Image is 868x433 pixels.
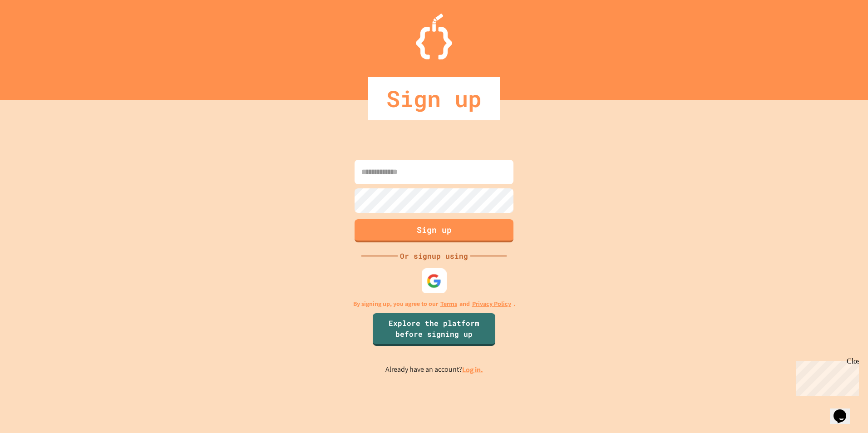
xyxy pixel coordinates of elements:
p: By signing up, you agree to our and . [353,299,515,309]
iframe: chat widget [793,357,859,396]
img: google-icon.svg [427,274,442,289]
a: Log in. [462,365,483,374]
div: Or signup using [398,251,470,261]
button: Sign up [355,219,513,242]
div: Sign up [368,77,500,120]
a: Terms [440,299,457,309]
div: Chat with us now!Close [4,4,63,58]
img: Logo.svg [416,14,452,59]
p: Already have an account? [385,364,483,375]
a: Privacy Policy [472,299,511,309]
iframe: chat widget [830,397,859,424]
a: Explore the platform before signing up [373,313,495,346]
